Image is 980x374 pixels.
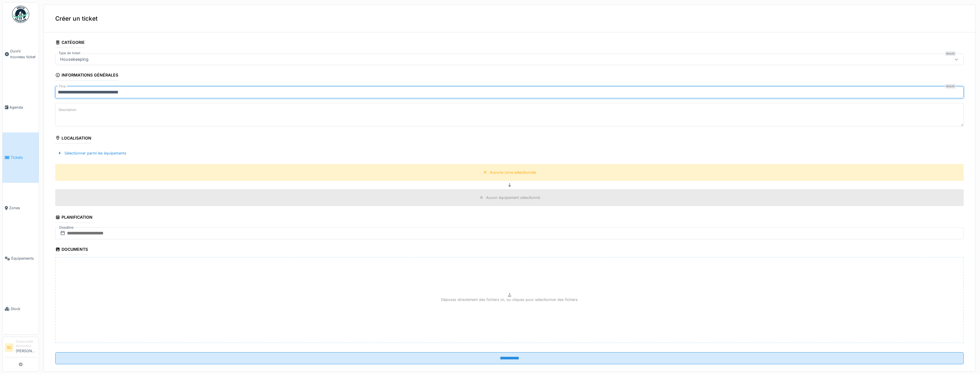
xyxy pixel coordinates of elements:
li: SC [5,343,13,352]
span: Agenda [9,105,36,110]
div: Documents [55,245,88,255]
div: Housekeeping [58,56,91,62]
div: Localisation [55,134,91,144]
span: Ouvrir nouveau ticket [10,48,36,59]
span: Stock [11,306,36,312]
a: Stock [3,284,39,334]
a: Ouvrir nouveau ticket [3,26,39,82]
li: [PERSON_NAME] [16,339,36,356]
div: Informations générales [55,71,118,81]
div: Créer un ticket [44,5,975,32]
div: Responsable demandeur [16,339,36,348]
a: Tickets [3,132,39,183]
span: Zones [9,205,36,211]
img: Badge_color-CXgf-gQk.svg [12,6,29,23]
div: Sélectionner parmi les équipements [55,149,129,157]
a: Zones [3,183,39,233]
a: Équipements [3,233,39,284]
div: Catégorie [55,38,85,48]
label: Deadline [59,224,74,231]
a: Agenda [3,82,39,132]
div: Planification [55,213,92,223]
label: Description [58,106,78,113]
span: Équipements [11,256,36,261]
div: Requis [945,51,956,56]
p: Déposez directement des fichiers ici, ou cliquez pour sélectionner des fichiers [441,297,578,302]
a: SC Responsable demandeur[PERSON_NAME] [5,339,36,357]
label: Titre [58,84,67,89]
div: Aucune zone sélectionnée [490,170,536,175]
span: Tickets [11,155,36,160]
div: Aucun équipement sélectionné [486,195,540,200]
label: Type de ticket [58,51,82,56]
div: Requis [945,84,956,89]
